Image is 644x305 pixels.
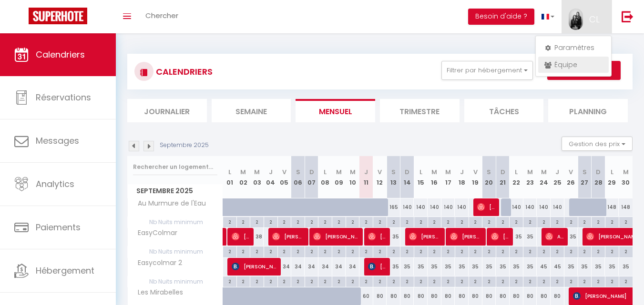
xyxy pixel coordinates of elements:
[548,99,628,122] li: Planning
[387,246,400,256] div: 2
[387,258,400,275] div: 35
[469,156,482,198] th: 19
[400,287,414,305] div: 80
[318,217,332,226] div: 2
[487,167,491,177] abbr: S
[237,276,250,285] div: 2
[592,156,605,198] th: 28
[515,167,518,177] abbr: L
[264,156,277,198] th: 04
[551,258,564,275] div: 45
[578,246,592,256] div: 2
[596,167,601,177] abbr: D
[537,198,551,216] div: 140
[250,276,264,285] div: 2
[129,228,180,238] span: EasyColmar
[569,167,573,177] abbr: V
[387,228,400,246] div: 35
[523,287,537,305] div: 80
[537,217,551,226] div: 2
[564,246,578,256] div: 2
[318,258,332,275] div: 34
[551,276,564,285] div: 2
[359,246,373,256] div: 2
[223,246,236,256] div: 2
[153,61,213,82] h3: CALENDRIERS
[324,167,327,177] abbr: L
[623,167,629,177] abbr: M
[223,156,237,198] th: 01
[223,217,236,226] div: 2
[272,227,305,246] span: [PERSON_NAME]
[291,246,305,256] div: 2
[510,228,523,246] div: 35
[541,167,547,177] abbr: M
[583,167,587,177] abbr: S
[36,91,91,103] span: Réservations
[250,217,264,226] div: 2
[232,257,278,275] span: [PERSON_NAME]
[129,198,208,209] span: Au Murmure de l'Eau
[510,156,523,198] th: 22
[496,287,510,305] div: 80
[291,217,305,226] div: 2
[212,99,291,122] li: Semaine
[240,167,246,177] abbr: M
[578,276,592,285] div: 2
[223,276,236,285] div: 2
[414,258,428,275] div: 35
[555,167,559,177] abbr: J
[455,217,469,226] div: 2
[309,167,314,177] abbr: D
[551,198,564,216] div: 140
[523,246,537,256] div: 2
[455,198,469,216] div: 140
[359,287,373,305] div: 60
[510,276,523,285] div: 2
[496,217,510,226] div: 2
[523,276,537,285] div: 2
[619,258,633,275] div: 35
[537,276,551,285] div: 2
[364,167,368,177] abbr: J
[129,258,184,268] span: Easycolmar 2
[455,258,469,275] div: 35
[460,167,464,177] abbr: J
[400,246,414,256] div: 2
[469,276,482,285] div: 2
[441,217,455,226] div: 2
[605,217,619,226] div: 2
[278,217,291,226] div: 2
[269,167,273,177] abbr: J
[428,258,441,275] div: 35
[562,137,633,151] button: Gestion des prix
[428,287,441,305] div: 80
[491,227,510,246] span: [PERSON_NAME]
[250,246,264,256] div: 2
[282,167,286,177] abbr: V
[414,287,428,305] div: 80
[523,198,537,216] div: 140
[569,9,583,30] img: ...
[551,246,564,256] div: 2
[291,258,305,275] div: 34
[305,246,318,256] div: 2
[36,221,81,233] span: Paiements
[373,287,387,305] div: 80
[346,276,359,285] div: 2
[400,198,414,216] div: 140
[564,217,578,226] div: 2
[405,167,409,177] abbr: D
[318,246,332,256] div: 2
[605,156,619,198] th: 29
[496,258,510,275] div: 35
[538,39,609,56] a: Paramètres
[482,217,496,226] div: 2
[523,258,537,275] div: 35
[160,141,209,150] p: Septembre 2025
[250,156,264,198] th: 03
[477,198,496,216] span: [PERSON_NAME]
[578,156,592,198] th: 27
[564,276,578,285] div: 2
[359,156,373,198] th: 11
